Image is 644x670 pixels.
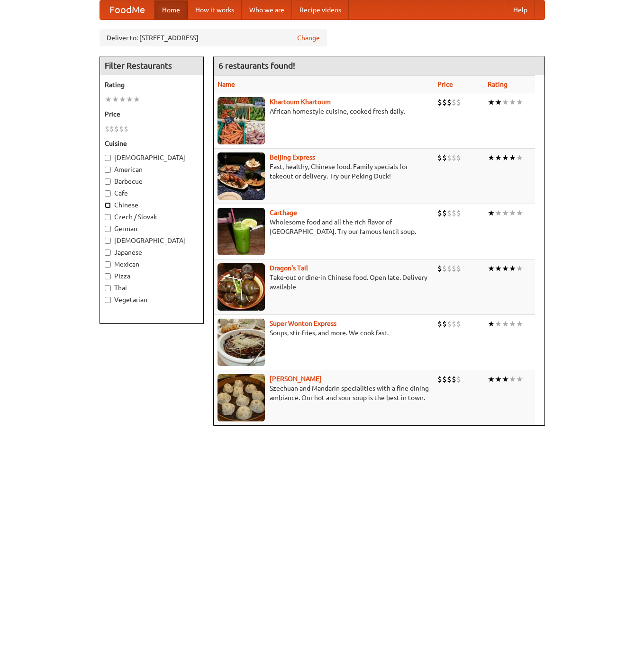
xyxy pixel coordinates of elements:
li: ★ [516,152,523,163]
li: $ [437,319,442,329]
p: Fast, healthy, Chinese food. Family specials for takeout or delivery. Try our Peking Duck! [218,162,430,181]
li: $ [124,124,128,134]
a: Beijing Express [270,153,315,161]
li: $ [456,152,461,163]
li: $ [437,97,442,107]
li: ★ [495,263,502,274]
a: Recipe videos [292,0,349,19]
li: ★ [502,263,509,274]
li: ★ [509,374,516,384]
label: Thai [105,283,199,293]
label: [DEMOGRAPHIC_DATA] [105,236,199,245]
li: ★ [495,208,502,218]
li: ★ [488,152,495,163]
li: $ [452,97,456,107]
li: ★ [105,94,112,105]
li: ★ [488,319,495,329]
li: ★ [502,208,509,218]
li: ★ [509,208,516,218]
li: $ [456,374,461,384]
li: $ [456,208,461,218]
p: Take-out or dine-in Chinese food. Open late. Delivery available [218,273,430,292]
li: ★ [516,319,523,329]
a: Home [154,0,188,19]
a: Help [506,0,535,19]
label: German [105,224,199,233]
li: $ [119,124,124,134]
li: ★ [509,319,516,329]
li: ★ [509,263,516,274]
li: $ [447,208,452,218]
li: ★ [516,263,523,274]
a: Super Wonton Express [270,320,336,327]
li: $ [442,208,447,218]
li: ★ [502,97,509,107]
p: Soups, stir-fries, and more. We cook fast. [218,328,430,338]
li: ★ [126,94,133,105]
input: [DEMOGRAPHIC_DATA] [105,155,111,161]
li: $ [452,319,456,329]
a: How it works [188,0,242,19]
input: German [105,226,111,232]
input: American [105,167,111,173]
li: ★ [495,319,502,329]
label: Cafe [105,188,199,198]
label: American [105,165,199,174]
li: ★ [488,208,495,218]
label: [DEMOGRAPHIC_DATA] [105,153,199,162]
a: Carthage [270,209,297,216]
img: dragon.jpg [218,263,265,311]
li: $ [447,263,452,274]
li: ★ [112,94,119,105]
li: $ [437,208,442,218]
li: ★ [488,97,495,107]
li: $ [447,152,452,163]
li: ★ [119,94,126,105]
li: ★ [516,374,523,384]
b: Khartoum Khartoum [270,98,331,106]
li: $ [447,374,452,384]
li: ★ [495,374,502,384]
img: superwonton.jpg [218,319,265,366]
li: $ [442,97,447,107]
input: Barbecue [105,179,111,185]
label: Pizza [105,271,199,281]
li: $ [109,124,114,134]
a: Rating [488,80,508,88]
li: $ [456,97,461,107]
p: African homestyle cuisine, cooked fresh daily. [218,107,430,116]
a: Dragon's Tail [270,264,308,272]
img: khartoum.jpg [218,97,265,144]
label: Czech / Slovak [105,212,199,222]
li: $ [105,124,109,134]
li: $ [442,152,447,163]
input: Japanese [105,250,111,256]
p: Wholesome food and all the rich flavor of [GEOGRAPHIC_DATA]. Try our famous lentil soup. [218,217,430,236]
input: Cafe [105,190,111,197]
h5: Rating [105,80,199,89]
li: ★ [488,263,495,274]
a: Who we are [242,0,292,19]
label: Chinese [105,200,199,210]
li: ★ [502,152,509,163]
li: ★ [495,152,502,163]
a: Change [297,33,320,43]
li: ★ [488,374,495,384]
li: $ [452,374,456,384]
li: $ [442,263,447,274]
li: $ [442,319,447,329]
input: Chinese [105,202,111,208]
div: Deliver to: [STREET_ADDRESS] [100,29,327,46]
input: [DEMOGRAPHIC_DATA] [105,238,111,244]
li: ★ [502,319,509,329]
li: ★ [502,374,509,384]
input: Vegetarian [105,297,111,303]
img: carthage.jpg [218,208,265,255]
li: ★ [516,208,523,218]
li: ★ [509,97,516,107]
a: [PERSON_NAME] [270,375,322,383]
li: ★ [516,97,523,107]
